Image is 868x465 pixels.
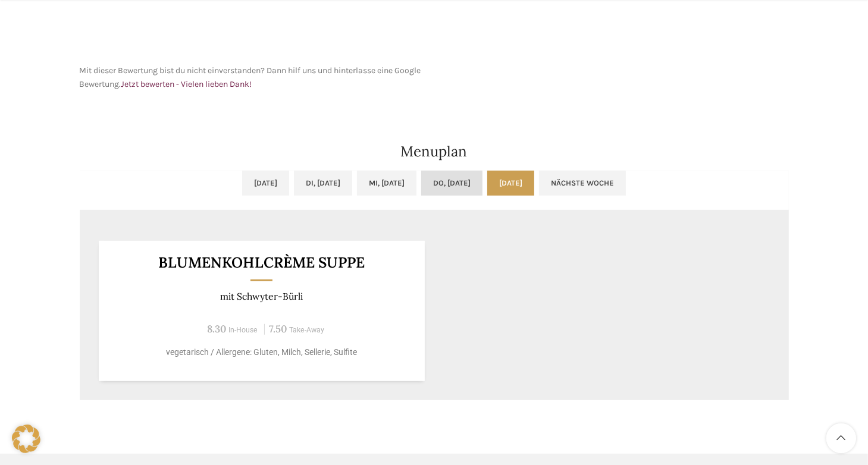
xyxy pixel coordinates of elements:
[357,171,416,196] a: Mi, [DATE]
[826,423,856,453] a: Scroll to top button
[242,171,289,196] a: [DATE]
[487,171,534,196] a: [DATE]
[269,322,287,335] span: 7.50
[539,171,626,196] a: Nächste Woche
[113,346,410,359] p: vegetarisch / Allergene: Gluten, Milch, Sellerie, Sulfite
[421,171,482,196] a: Do, [DATE]
[80,144,789,159] h2: Menuplan
[113,291,410,302] p: mit Schwyter-Bürli
[294,171,352,196] a: Di, [DATE]
[228,326,258,334] span: In-House
[80,64,428,91] p: Mit dieser Bewertung bist du nicht einverstanden? Dann hilf uns und hinterlasse eine Google Bewer...
[289,326,324,334] span: Take-Away
[113,255,410,270] h3: Blumenkohlcrème suppe
[207,322,226,335] span: 8.30
[121,79,252,89] a: Jetzt bewerten - Vielen lieben Dank!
